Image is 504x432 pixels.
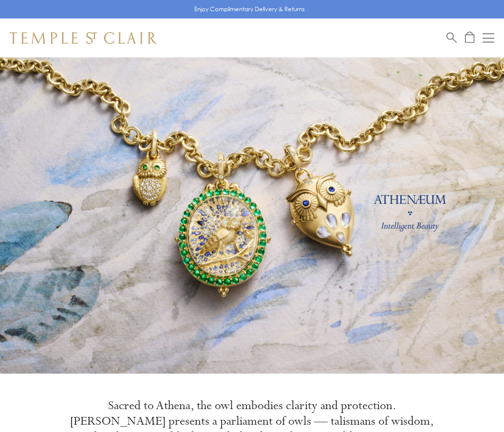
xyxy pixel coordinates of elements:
a: Search [447,32,457,44]
button: Open navigation [483,32,494,44]
a: Open Shopping Bag [465,32,474,44]
img: Temple St. Clair [10,32,157,44]
p: Enjoy Complimentary Delivery & Returns [194,4,305,14]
